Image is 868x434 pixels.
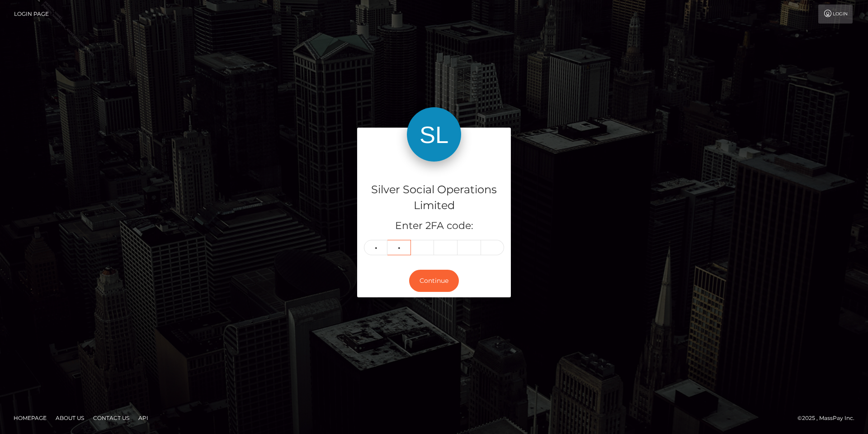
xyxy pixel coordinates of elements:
a: Login [818,5,853,24]
a: Contact Us [90,411,133,425]
h4: Silver Social Operations Limited [364,182,504,214]
a: Homepage [10,411,50,425]
button: Continue [409,270,459,292]
a: API [135,411,152,425]
h5: Enter 2FA code: [364,219,504,233]
a: About Us [52,411,88,425]
img: Silver Social Operations Limited [407,107,461,162]
div: © 2025 , MassPay Inc. [797,413,861,423]
a: Login Page [14,5,49,24]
